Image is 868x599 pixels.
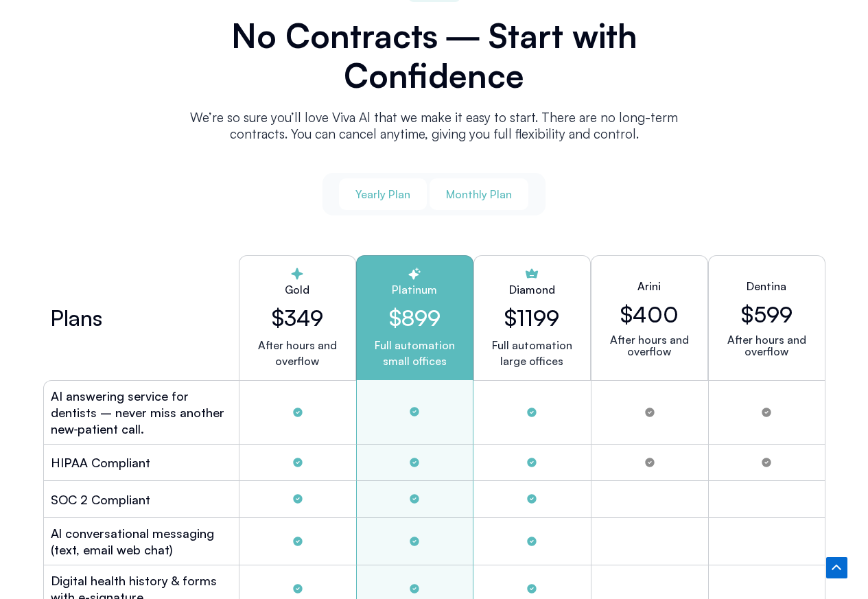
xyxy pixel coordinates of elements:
[51,491,150,508] h2: SOC 2 Compliant
[368,305,462,331] h2: $899
[747,278,786,294] h2: Dentina
[355,187,410,202] span: Yearly Plan
[446,187,512,202] span: Monthly Plan
[250,305,344,331] h2: $349
[51,525,232,558] h2: Al conversational messaging (text, email web chat)
[492,338,572,369] p: Full automation large offices
[174,16,695,95] h2: No Contracts ― Start with Confidence
[741,301,793,327] h2: $599
[602,334,696,357] p: After hours and overflow
[368,338,462,369] p: Full automation small offices
[368,281,462,298] h2: Platinum
[250,338,344,369] p: After hours and overflow
[174,109,695,142] p: We’re so sure you’ll love Viva Al that we make it easy to start. There are no long-term contracts...
[720,334,814,357] p: After hours and overflow
[51,454,150,471] h2: HIPAA Compliant
[620,301,679,327] h2: $400
[50,309,102,326] h2: Plans
[637,278,661,294] h2: Arini
[509,281,555,298] h2: Diamond
[504,305,559,331] h2: $1199
[51,388,232,437] h2: AI answering service for dentists – never miss another new‑patient call.
[250,281,344,298] h2: Gold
